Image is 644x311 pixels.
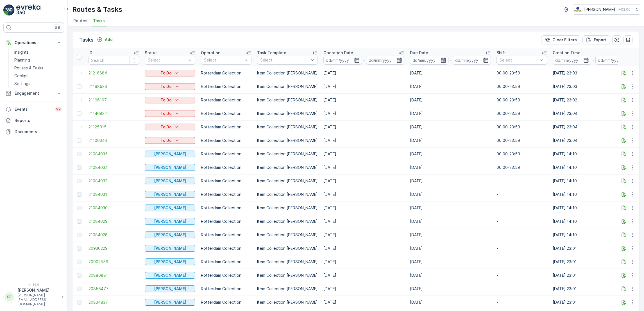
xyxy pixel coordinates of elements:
a: 21084034 [89,165,139,170]
a: 21106344 [89,138,139,143]
p: To Do [160,84,172,89]
button: [PERSON_NAME](+02:00) [574,4,640,15]
button: To Do [145,97,195,103]
p: ( +02:00 ) [618,7,632,12]
td: 00:00-23:59 [494,134,550,147]
td: Rotterdam Collection [198,134,254,147]
div: Toggle Row Selected [77,71,81,75]
td: 00:00-23:59 [494,161,550,174]
td: [DATE] [321,107,407,120]
a: 21084031 [89,192,139,197]
td: Item Collection [PERSON_NAME] [254,201,321,215]
td: Item Collection [PERSON_NAME] [254,296,321,309]
td: - [494,296,550,309]
a: 21125915 [89,124,139,130]
td: Rotterdam Collection [198,161,254,174]
button: To Do [145,70,195,76]
p: Operation [201,50,220,56]
div: SS [5,292,14,301]
td: 00:00-23:59 [494,107,550,120]
div: Toggle Row Selected [77,300,81,305]
button: Geen Afval [145,218,195,225]
td: Item Collection [PERSON_NAME] [254,147,321,161]
td: Rotterdam Collection [198,215,254,228]
td: Rotterdam Collection [198,282,254,296]
span: 21166107 [89,97,139,103]
img: logo [3,4,15,16]
p: - [363,57,365,63]
a: 20834837 [89,299,139,305]
td: [DATE] [407,188,494,201]
p: Shift [496,50,506,56]
td: [DATE] [407,147,494,161]
td: [DATE] 23:01 [550,255,636,269]
div: Toggle Row Selected [77,152,81,156]
p: Insights [14,49,29,55]
button: Geen Afval [145,151,195,157]
td: [DATE] 23:01 [550,296,636,309]
p: [PERSON_NAME][EMAIL_ADDRESS][DOMAIN_NAME] [17,293,59,307]
p: [PERSON_NAME] [154,192,186,197]
span: 21198534 [89,84,139,89]
div: Toggle Row Selected [77,179,81,183]
td: [DATE] 14:10 [550,174,636,188]
td: Item Collection [PERSON_NAME] [254,174,321,188]
p: [PERSON_NAME] [154,299,186,305]
input: dd/mm/yyyy [595,56,634,65]
td: Rotterdam Collection [198,255,254,269]
span: v 1.49.0 [3,283,64,286]
p: [PERSON_NAME] [154,151,186,157]
a: 21084035 [89,151,139,157]
p: Engagement [15,90,53,96]
a: Settings [12,80,64,88]
button: To Do [145,83,195,90]
p: [PERSON_NAME] [154,286,186,292]
td: [DATE] 23:01 [550,269,636,282]
input: dd/mm/yyyy [553,56,591,65]
p: [PERSON_NAME] [154,219,186,224]
td: [DATE] [321,269,407,282]
p: Routes & Tasks [14,65,43,71]
div: Toggle Row Selected [77,98,81,102]
td: Item Collection [PERSON_NAME] [254,66,321,80]
p: Operations [15,40,53,46]
td: [DATE] [321,93,407,107]
td: [DATE] [407,174,494,188]
p: Export [594,37,607,43]
td: [DATE] 23:01 [550,282,636,296]
td: [DATE] [407,255,494,269]
div: Toggle Row Selected [77,206,81,210]
td: [DATE] [407,201,494,215]
p: Status [145,50,158,56]
td: - [494,228,550,242]
td: [DATE] [321,242,407,255]
p: ⌘B [55,25,60,30]
a: Cockpit [12,72,64,80]
td: [DATE] 23:01 [550,242,636,255]
p: [PERSON_NAME] [584,7,615,12]
td: [DATE] [321,147,407,161]
td: Rotterdam Collection [198,269,254,282]
p: To Do [160,124,172,130]
td: - [494,269,550,282]
button: Operations [3,37,64,48]
td: [DATE] [321,66,407,80]
td: [DATE] [321,282,407,296]
p: To Do [160,70,172,76]
td: Item Collection [PERSON_NAME] [254,269,321,282]
button: Geen Afval [145,191,195,198]
td: Rotterdam Collection [198,188,254,201]
td: - [494,215,550,228]
a: 21084028 [89,232,139,238]
a: Routes & Tasks [12,64,64,72]
p: Due Date [410,50,428,56]
div: Toggle Row Selected [77,125,81,129]
p: [PERSON_NAME] [154,232,186,238]
p: Settings [14,81,30,87]
input: dd/mm/yyyy [323,56,362,65]
td: [DATE] [407,66,494,80]
td: [DATE] [321,120,407,134]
